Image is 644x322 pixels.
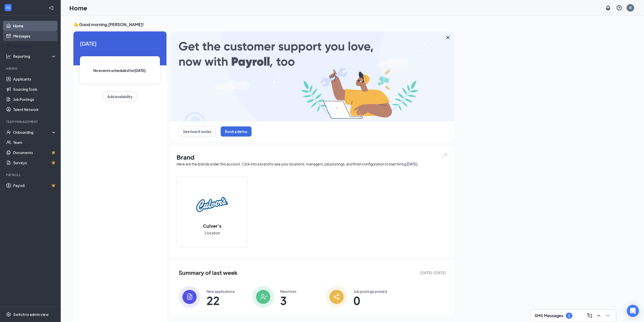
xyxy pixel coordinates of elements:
[177,153,448,161] h1: Brand
[6,5,11,10] svg: WorkstreamLogo
[177,161,448,166] div: Here are the brands under this account. Click into a brand to see your locations, managers, job p...
[179,126,216,137] button: See how it works
[13,31,56,41] a: Messages
[441,153,448,159] img: open.6027fd2a22e1237b5b06.svg
[196,188,228,221] img: Culver's
[280,289,296,294] div: New hires
[586,312,594,320] button: ComposeMessage
[354,296,387,305] span: 0
[534,313,563,318] h3: SMS Messages
[6,173,55,177] div: Payroll
[6,312,11,317] svg: Settings
[13,137,56,147] a: Team
[13,21,56,31] a: Home
[171,31,454,121] img: payroll-large.gif
[13,312,49,317] div: Switch to admin view
[445,34,451,41] svg: Cross
[179,286,200,308] img: icon
[69,4,87,12] h1: Home
[13,104,56,115] a: Talent Network
[6,54,11,59] svg: Analysis
[616,5,622,11] svg: QuestionInfo
[420,270,446,275] span: [DATE] - [DATE]
[280,296,296,305] span: 3
[204,230,220,236] span: 1 location
[13,84,56,94] a: Sourcing Tools
[13,41,56,51] a: Scheduling
[6,130,11,135] svg: UserCheck
[596,313,602,319] svg: ChevronUp
[326,286,347,308] img: icon
[252,286,274,308] img: icon
[629,6,632,10] div: JE
[13,94,56,104] a: Job Postings
[13,180,56,191] a: PayrollCrown
[13,54,57,59] div: Reporting
[6,66,55,71] div: Hiring
[13,147,56,158] a: DocumentsCrown
[103,91,137,102] button: Add availability
[49,5,54,10] svg: Collapse
[221,126,252,137] button: Book a demo
[605,313,611,319] svg: Minimize
[595,312,603,320] button: ChevronUp
[568,314,570,318] div: 2
[206,289,235,294] div: New applications
[93,68,147,73] span: No events scheduled for [DATE] .
[627,305,639,317] div: Open Intercom Messenger
[13,130,52,135] div: Onboarding
[206,296,235,305] span: 22
[198,223,226,229] h2: Culver's
[80,40,160,47] span: [DATE]
[605,5,611,11] svg: Notifications
[179,268,238,277] span: Summary of last week
[13,74,56,84] a: Applicants
[354,289,387,294] div: Job postings posted
[13,158,56,168] a: SurveysCrown
[73,22,454,27] h3: 👋 Good morning, [PERSON_NAME] !
[587,313,593,319] svg: ComposeMessage
[604,312,612,320] button: Minimize
[6,120,55,124] div: Team Management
